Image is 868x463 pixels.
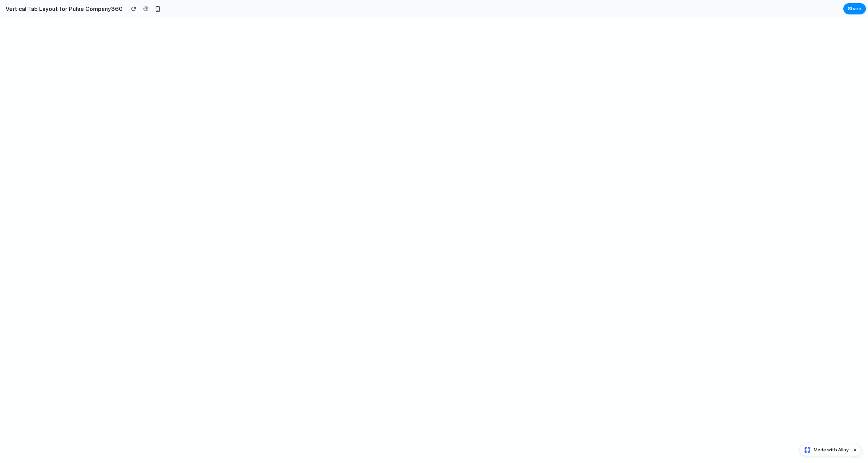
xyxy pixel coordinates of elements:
a: Made with Alloy [800,446,849,453]
span: Made with Alloy [814,446,849,453]
span: Share [848,5,861,12]
button: Share [843,3,866,14]
h2: Vertical Tab Layout for Pulse Company360 [3,5,123,13]
button: Dismiss watermark [851,446,859,454]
